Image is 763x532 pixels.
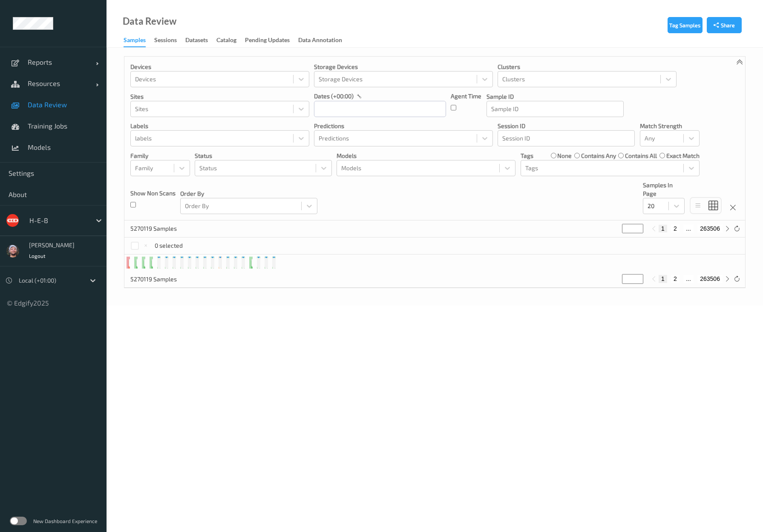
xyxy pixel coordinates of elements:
p: Samples In Page [643,181,685,198]
p: Show Non Scans [130,189,176,197]
label: contains all [625,152,657,160]
p: Sample ID [487,92,624,101]
p: Devices [130,63,309,71]
button: Tag Samples [668,17,703,33]
p: 0 selected [155,241,183,250]
button: Share [707,17,742,33]
div: Datasets [185,36,208,46]
p: Storage Devices [314,63,493,71]
a: Catalog [216,34,245,46]
p: 5270119 Samples [130,275,194,283]
label: none [557,152,572,160]
label: exact match [666,152,700,160]
button: 263506 [697,275,723,283]
button: ... [683,275,694,283]
a: Samples [124,34,154,47]
label: contains any [581,152,616,160]
div: Sessions [154,36,177,46]
button: 263506 [697,225,723,232]
p: Order By [180,189,317,198]
a: Data Annotation [298,34,351,46]
p: Family [130,152,190,160]
div: Data Annotation [298,36,342,46]
button: 1 [659,225,667,232]
button: 2 [671,225,680,232]
a: Pending Updates [245,34,298,46]
p: Clusters [498,63,677,71]
a: Sessions [154,34,185,46]
p: Agent Time [451,92,481,100]
p: Match Strength [640,122,700,130]
p: Tags [521,152,533,160]
div: Catalog [216,36,236,46]
p: Session ID [498,122,635,130]
button: 1 [659,275,667,283]
p: dates (+00:00) [314,92,354,100]
p: Status [195,152,332,160]
p: Sites [130,92,309,101]
div: Samples [124,36,146,47]
a: Datasets [185,34,216,46]
p: Models [337,152,515,160]
p: Predictions [314,122,493,130]
button: ... [683,225,694,232]
p: 5270119 Samples [130,224,194,233]
div: Data Review [123,17,176,26]
button: 2 [671,275,680,283]
div: Pending Updates [245,36,290,46]
p: labels [130,122,309,130]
